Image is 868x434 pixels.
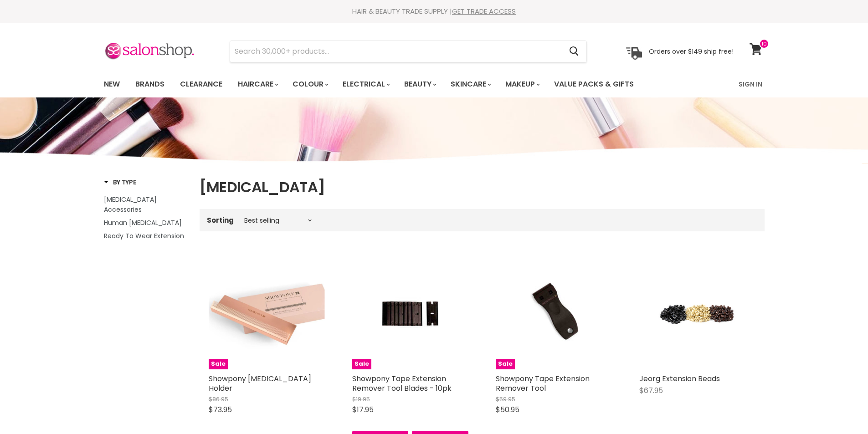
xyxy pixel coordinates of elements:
[639,253,755,369] a: Jeorg Extension Beads
[104,178,136,187] h3: By Type
[496,404,519,415] span: $50.95
[352,404,374,415] span: $17.95
[209,373,311,393] a: Showpony [MEDICAL_DATA] Holder
[230,41,587,62] form: Product
[352,395,370,403] span: $19.95
[209,359,228,369] span: Sale
[209,253,325,369] a: Showpony Hair Extension HolderSale
[496,373,590,393] a: Showpony Tape Extension Remover Tool
[498,75,545,94] a: Makeup
[397,75,442,94] a: Beauty
[352,373,452,393] a: Showpony Tape Extension Remover Tool Blades - 10pk
[547,75,641,94] a: Value Packs & Gifts
[209,253,325,369] img: Showpony Hair Extension Holder
[496,359,515,369] span: Sale
[92,7,776,16] div: HAIR & BEAUTY TRADE SUPPLY |
[336,75,395,94] a: Electrical
[173,75,229,94] a: Clearance
[286,75,334,94] a: Colour
[649,47,734,55] p: Orders over $149 ship free!
[658,253,736,369] img: Jeorg Extension Beads
[200,178,765,197] h1: [MEDICAL_DATA]
[104,231,184,240] span: Ready To Wear Extension
[352,253,468,369] a: Showpony Tape Extension Remover Tool Blades - 10pkSale
[97,75,127,94] a: New
[207,216,234,224] label: Sorting
[104,194,188,214] a: Hair Extension Accessories
[128,75,171,94] a: Brands
[209,395,228,403] span: $86.95
[639,385,663,396] span: $67.95
[104,218,188,228] a: Human Hair Extensions
[562,41,586,62] button: Search
[496,253,612,369] a: Showpony Tape Extension Remover ToolSale
[352,359,371,369] span: Sale
[733,75,768,94] a: Sign In
[639,373,720,384] a: Jeorg Extension Beads
[444,75,497,94] a: Skincare
[104,231,188,241] a: Ready To Wear Extension
[104,218,182,227] span: Human [MEDICAL_DATA]
[92,71,776,97] nav: Main
[230,41,562,62] input: Search
[452,6,516,16] a: GET TRADE ACCESS
[496,395,515,403] span: $59.95
[104,195,157,214] span: [MEDICAL_DATA] Accessories
[209,404,232,415] span: $73.95
[496,253,612,369] img: Showpony Tape Extension Remover Tool
[231,75,284,94] a: Haircare
[97,71,687,97] ul: Main menu
[352,253,468,369] img: Showpony Tape Extension Remover Tool Blades - 10pk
